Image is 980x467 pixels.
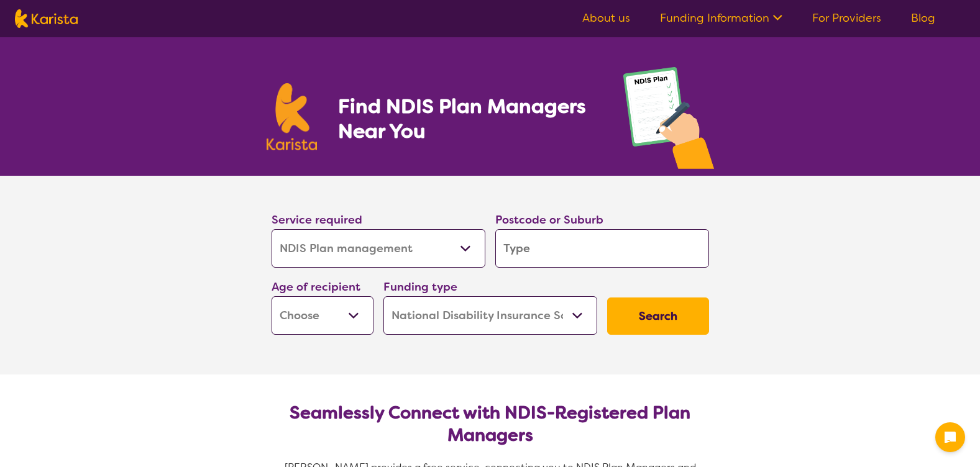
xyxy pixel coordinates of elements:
[338,94,598,143] h1: Find NDIS Plan Managers Near You
[582,11,630,25] a: About us
[495,212,603,227] label: Postcode or Suburb
[812,11,881,25] a: For Providers
[660,11,782,25] a: Funding Information
[272,212,362,227] label: Service required
[267,83,318,150] img: Karista logo
[15,9,78,28] img: Karista logo
[495,229,709,268] input: Type
[607,297,709,335] button: Search
[282,402,699,447] h2: Seamlessly Connect with NDIS-Registered Plan Managers
[272,279,360,294] label: Age of recipient
[383,279,457,294] label: Funding type
[911,11,935,25] a: Blog
[623,67,714,176] img: plan-management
